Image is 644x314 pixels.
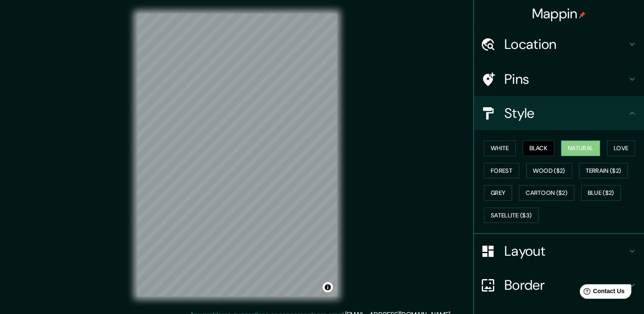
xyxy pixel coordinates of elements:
button: Black [523,140,555,156]
button: Terrain ($2) [579,163,628,179]
button: White [484,140,516,156]
button: Grey [484,185,512,201]
img: pin-icon.png [579,11,586,18]
button: Natural [561,140,600,156]
h4: Location [504,36,627,53]
button: Toggle attribution [323,282,333,292]
div: Location [474,27,644,61]
button: Cartoon ($2) [519,185,574,201]
h4: Border [504,277,627,294]
button: Blue ($2) [581,185,621,201]
canvas: Map [137,14,337,297]
button: Satellite ($3) [484,208,538,223]
div: Border [474,268,644,302]
h4: Style [504,105,627,122]
iframe: Help widget launcher [568,281,635,305]
h4: Layout [504,243,627,260]
h4: Pins [504,71,627,88]
button: Wood ($2) [526,163,572,179]
h4: Mappin [532,5,586,22]
div: Layout [474,234,644,268]
div: Style [474,96,644,130]
div: Pins [474,62,644,96]
button: Forest [484,163,519,179]
button: Love [607,140,635,156]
